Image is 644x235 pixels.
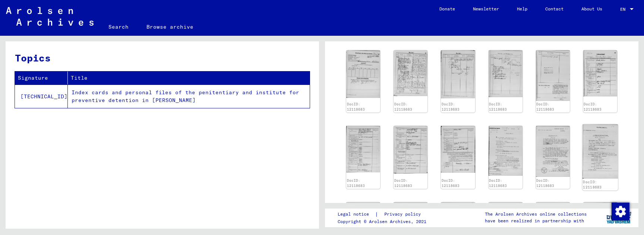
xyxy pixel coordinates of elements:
img: 014.jpg [394,126,427,174]
img: yv_logo.png [605,208,633,227]
th: Signature [15,72,68,85]
a: Legal notice [338,210,375,218]
img: 007.jpg [346,50,380,98]
p: The Arolsen Archives online collections [485,211,587,217]
a: DocID: 12118683 [442,178,460,188]
img: 016.jpg [489,126,523,176]
img: 010.jpg [489,50,523,97]
a: Browse archive [138,18,202,36]
a: DocID: 12118683 [583,180,602,189]
img: 017.jpg [536,126,570,177]
a: DocID: 12118683 [347,102,365,111]
div: | [338,210,430,218]
p: have been realized in partnership with [485,217,587,224]
td: Index cards and personal files of the penitentiary and institute for preventive detention in [PER... [68,85,310,108]
a: DocID: 12118683 [536,178,554,188]
img: 013.jpg [346,126,380,173]
td: [TECHNICAL_ID] [15,85,68,108]
img: 009.jpg [441,50,475,98]
a: DocID: 12118683 [394,102,412,111]
a: DocID: 12118683 [584,102,602,111]
a: DocID: 12118683 [489,102,507,111]
img: Change consent [612,203,629,220]
a: DocID: 12118683 [394,178,412,188]
img: 011.jpg [536,50,570,101]
img: 008.jpg [394,50,427,96]
img: 015.jpg [441,126,475,173]
span: EN [620,7,628,12]
a: DocID: 12118683 [536,102,554,111]
a: DocID: 12118683 [442,102,460,111]
a: Privacy policy [378,210,430,218]
img: Arolsen_neg.svg [6,7,94,26]
a: DocID: 12118683 [489,178,507,188]
a: Search [100,18,138,36]
p: Copyright © Arolsen Archives, 2021 [338,218,430,225]
img: 018.jpg [583,124,618,178]
th: Title [68,72,310,85]
h3: Topics [15,51,309,65]
a: DocID: 12118683 [347,178,365,188]
img: 012.jpg [583,50,617,96]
